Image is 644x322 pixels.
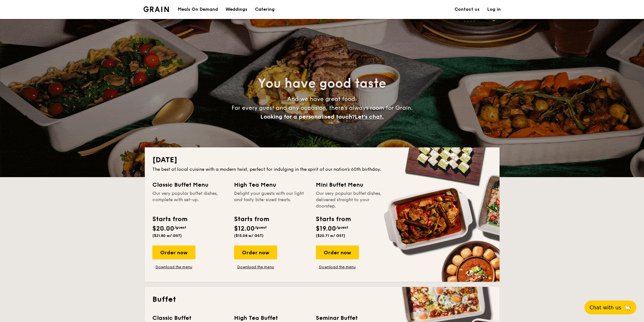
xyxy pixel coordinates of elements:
span: $19.00 [316,225,336,232]
div: Order now [316,245,359,259]
span: $20.00 [152,225,174,232]
span: /guest [336,225,348,230]
span: Let's chat. [355,113,384,120]
img: Grain [143,6,169,12]
div: Starts from [316,214,350,224]
span: Chat with us [590,305,621,311]
div: Our very popular buffet dishes, complete with set-up. [152,190,226,209]
div: Mini Buffet Menu [316,180,390,189]
a: Download the menu [234,264,277,269]
div: Delight your guests with our light and tasty bite-sized treats. [234,190,308,209]
div: High Tea Menu [234,180,308,189]
span: $12.00 [234,225,255,232]
span: ($13.08 w/ GST) [234,233,264,238]
a: Logotype [143,6,169,12]
div: Our very popular buffet dishes, delivered straight to your doorstep. [316,190,390,209]
div: Starts from [234,214,269,224]
a: Download the menu [152,264,195,269]
span: ($20.71 w/ GST) [316,233,345,238]
span: 🦙 [624,304,631,311]
span: /guest [255,225,267,230]
div: Order now [234,245,277,259]
h2: [DATE] [152,155,492,165]
div: The best of local cuisine with a modern twist, perfect for indulging in the spirit of our nation’... [152,166,492,173]
span: /guest [174,225,186,230]
button: Chat with us🦙 [584,300,636,314]
div: Classic Buffet Menu [152,180,226,189]
span: ($21.80 w/ GST) [152,233,182,238]
div: Order now [152,245,195,259]
div: Starts from [152,214,187,224]
a: Download the menu [316,264,359,269]
h2: Buffet [152,294,492,305]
